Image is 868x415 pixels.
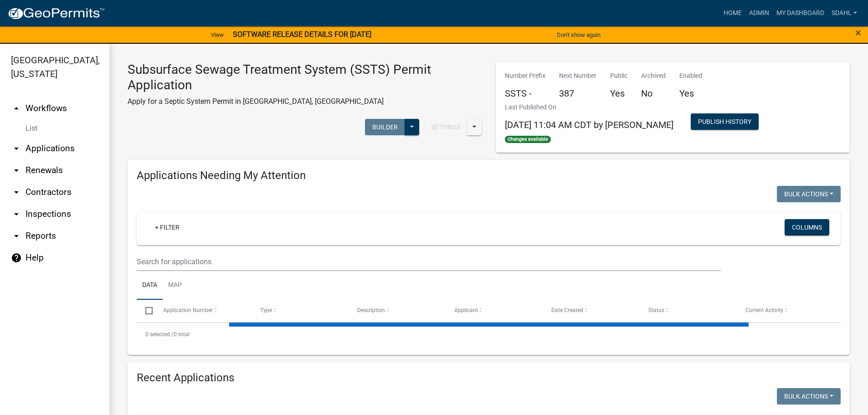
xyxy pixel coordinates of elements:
[745,307,783,313] span: Current Activity
[505,136,551,143] span: Changes available
[505,119,673,130] span: [DATE] 11:04 AM CDT by [PERSON_NAME]
[785,219,829,236] button: Columns
[128,62,482,92] h3: Subsurface Sewage Treatment System (SSTS) Permit Application
[855,26,861,39] span: ×
[737,300,834,322] datatable-header-cell: Current Activity
[679,71,702,81] p: Enabled
[553,27,604,42] button: Don't show again
[648,307,664,313] span: Status
[745,5,773,22] a: Admin
[610,88,627,99] h5: Yes
[424,119,467,135] button: Settings
[505,102,673,112] p: Last Published On
[349,300,446,322] datatable-header-cell: Description
[163,271,187,300] a: Map
[446,300,543,322] datatable-header-cell: Applicant
[559,71,596,81] p: Next Number
[559,88,596,99] h5: 387
[11,209,22,220] i: arrow_drop_down
[641,71,666,81] p: Archived
[11,252,22,263] i: help
[154,300,251,322] datatable-header-cell: Application Number
[251,300,348,322] datatable-header-cell: Type
[11,231,22,241] i: arrow_drop_down
[641,88,666,99] h5: No
[454,307,478,313] span: Applicant
[773,5,828,22] a: My Dashboard
[137,169,841,182] h4: Applications Needing My Attention
[11,187,22,198] i: arrow_drop_down
[679,88,702,99] h5: Yes
[543,300,640,322] datatable-header-cell: Date Created
[720,5,745,22] a: Home
[207,27,227,42] a: View
[148,219,187,236] a: + Filter
[551,307,583,313] span: Date Created
[777,388,841,405] button: Bulk Actions
[137,271,163,300] a: Data
[505,71,545,81] p: Number Prefix
[137,371,841,384] h4: Recent Applications
[233,30,371,39] strong: SOFTWARE RELEASE DETAILS FOR [DATE]
[691,113,759,130] button: Publish History
[610,71,627,81] p: Public
[137,323,841,346] div: 0 total
[163,307,213,313] span: Application Number
[128,96,482,107] p: Apply for a Septic System Permit in [GEOGRAPHIC_DATA], [GEOGRAPHIC_DATA]
[137,300,154,322] datatable-header-cell: Select
[357,307,385,313] span: Description
[137,252,721,271] input: Search for applications
[828,5,861,22] a: sdahl
[855,27,861,38] button: Close
[640,300,737,322] datatable-header-cell: Status
[11,103,22,114] i: arrow_drop_up
[260,307,272,313] span: Type
[691,118,759,126] wm-modal-confirm: Workflow Publish History
[11,143,22,154] i: arrow_drop_down
[145,331,174,338] span: 0 selected /
[777,186,841,202] button: Bulk Actions
[11,165,22,176] i: arrow_drop_down
[365,119,405,135] button: Builder
[505,88,545,99] h5: SSTS -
